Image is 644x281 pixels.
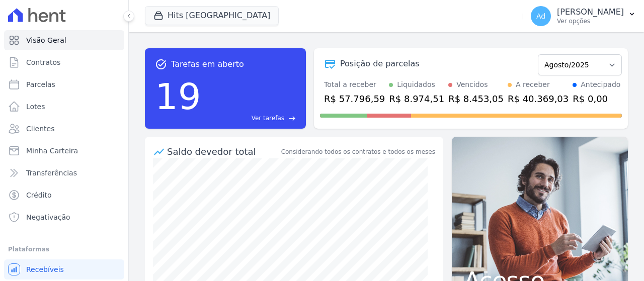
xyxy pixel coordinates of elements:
span: task_alt [155,58,167,70]
span: east [288,115,296,122]
span: Negativação [26,212,70,222]
div: Considerando todos os contratos e todos os meses [281,147,435,156]
div: R$ 8.974,51 [389,92,444,106]
a: Visão Geral [4,30,124,50]
span: Tarefas em aberto [171,58,244,70]
div: Vencidos [456,79,488,90]
div: Posição de parcelas [340,58,420,70]
span: Ad [536,13,545,20]
a: Transferências [4,163,124,183]
div: R$ 8.453,05 [448,92,504,106]
a: Minha Carteira [4,141,124,161]
p: [PERSON_NAME] [557,7,624,17]
a: Crédito [4,185,124,205]
span: Ver tarefas [252,114,284,123]
span: Lotes [26,102,45,112]
div: 19 [155,70,201,123]
a: Recebíveis [4,259,124,279]
p: Ver opções [557,17,624,25]
button: Hits [GEOGRAPHIC_DATA] [145,6,279,25]
div: R$ 40.369,03 [508,92,569,106]
div: Plataformas [8,243,120,255]
span: Clientes [26,124,54,134]
span: Parcelas [26,79,55,89]
span: Recebíveis [26,264,64,274]
div: Liquidados [397,79,435,90]
a: Parcelas [4,74,124,95]
div: A receber [516,79,550,90]
a: Ver tarefas east [205,114,296,123]
span: Contratos [26,57,60,67]
div: Antecipado [581,79,620,90]
div: Total a receber [324,79,385,90]
span: Crédito [26,190,52,200]
span: Visão Geral [26,35,66,45]
a: Lotes [4,97,124,117]
div: Saldo devedor total [167,145,279,158]
div: R$ 57.796,59 [324,92,385,106]
a: Contratos [4,52,124,72]
span: Minha Carteira [26,146,78,156]
div: R$ 0,00 [573,92,620,106]
span: Transferências [26,168,77,178]
a: Clientes [4,119,124,139]
button: Ad [PERSON_NAME] Ver opções [523,2,644,30]
a: Negativação [4,207,124,227]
